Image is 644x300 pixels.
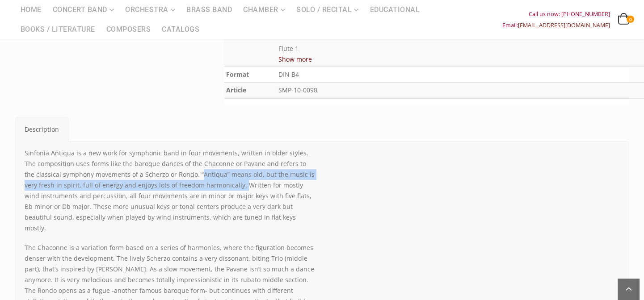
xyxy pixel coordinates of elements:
b: Included Parts [226,33,271,41]
a: Catalogs [156,20,205,39]
b: Article [226,86,246,94]
span: Description [25,125,59,133]
button: Show more [278,54,312,65]
div: Email: [502,20,610,31]
span: 0 [627,16,634,23]
div: Call us now: [PHONE_NUMBER] [502,8,610,20]
b: Format [226,70,249,79]
p: Sinfonia Antiqua is a new work for symphonic band in four movements, written in older styles. The... [25,148,316,233]
a: [EMAIL_ADDRESS][DOMAIN_NAME] [518,21,610,29]
a: Books / Literature [15,20,101,39]
a: Description [15,117,68,142]
a: Composers [101,20,156,39]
